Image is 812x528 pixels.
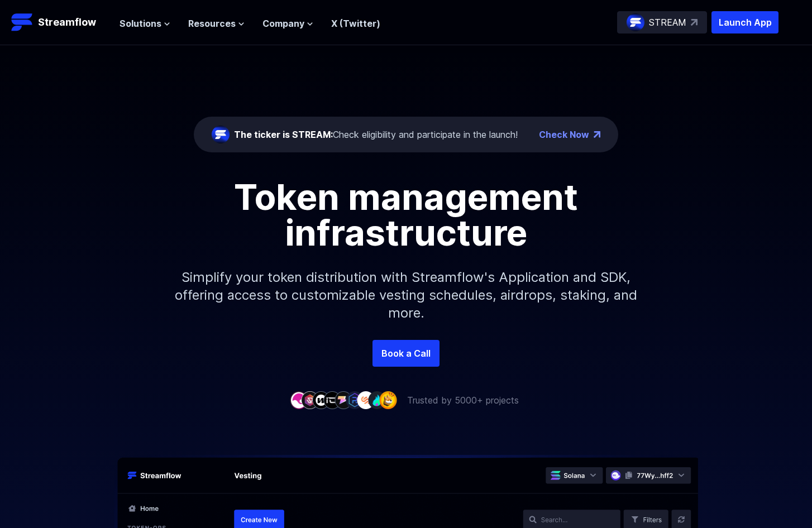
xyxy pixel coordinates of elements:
img: company-5 [335,391,352,409]
img: company-3 [312,391,330,409]
p: Simplify your token distribution with Streamflow's Application and SDK, offering access to custom... [166,251,646,340]
img: company-1 [290,391,308,409]
img: top-right-arrow.svg [691,19,698,26]
span: The ticker is STREAM: [234,129,333,140]
p: Streamflow [38,15,96,30]
div: Check eligibility and participate in the launch! [234,128,518,141]
p: Trusted by 5000+ projects [407,393,519,407]
a: Check Now [539,128,589,141]
a: Book a Call [372,340,440,367]
img: streamflow-logo-circle.png [212,126,230,143]
img: company-7 [357,391,375,409]
span: Resources [188,17,236,30]
a: STREAM [617,11,707,33]
span: Solutions [120,17,161,30]
h1: Token management infrastructure [155,179,657,251]
button: Company [262,17,313,30]
img: company-6 [346,391,364,409]
button: Solutions [120,17,170,30]
img: company-4 [323,391,341,409]
span: Company [262,17,304,30]
img: Streamflow Logo [11,11,34,33]
img: streamflow-logo-circle.png [627,13,644,31]
img: company-8 [368,391,386,409]
button: Launch App [711,11,778,33]
img: company-9 [379,391,397,409]
img: top-right-arrow.png [594,131,600,138]
p: STREAM [649,16,686,29]
a: X (Twitter) [331,18,380,29]
button: Resources [188,17,245,30]
a: Streamflow [11,11,108,33]
img: company-2 [301,391,319,409]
